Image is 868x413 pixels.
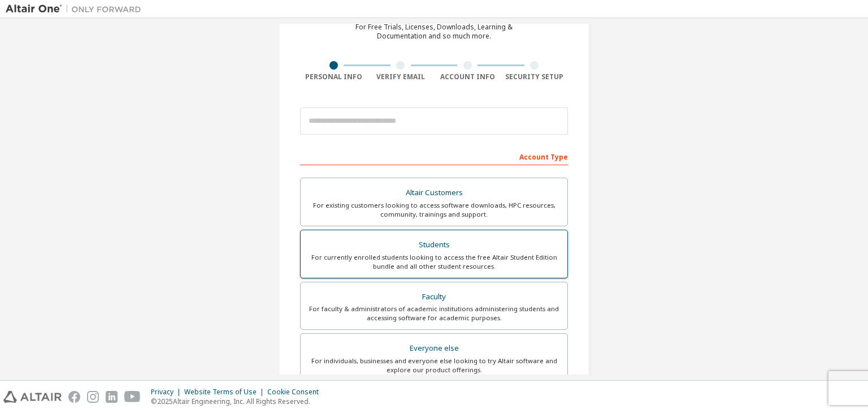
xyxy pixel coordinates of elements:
div: For faculty & administrators of academic institutions administering students and accessing softwa... [307,304,561,322]
img: instagram.svg [87,391,99,403]
div: Altair Customers [307,185,561,201]
div: Faculty [307,289,561,305]
img: facebook.svg [68,391,80,403]
p: © 2025 Altair Engineering, Inc. All Rights Reserved. [151,397,325,406]
div: For existing customers looking to access software downloads, HPC resources, community, trainings ... [307,201,561,219]
img: Altair One [6,3,147,15]
div: Security Setup [501,72,568,81]
div: Privacy [151,388,184,397]
div: Website Terms of Use [184,388,267,397]
div: Account Type [300,147,568,165]
div: Verify Email [367,72,435,81]
div: Account Info [434,72,501,81]
div: Personal Info [300,72,367,81]
img: linkedin.svg [106,391,118,403]
div: For Free Trials, Licenses, Downloads, Learning & Documentation and so much more. [355,23,513,41]
div: Everyone else [307,341,561,356]
div: For individuals, businesses and everyone else looking to try Altair software and explore our prod... [307,356,561,375]
img: altair_logo.svg [3,391,62,403]
div: For currently enrolled students looking to access the free Altair Student Edition bundle and all ... [307,253,561,271]
div: Students [307,237,561,253]
img: youtube.svg [124,391,141,403]
div: Cookie Consent [267,388,325,397]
